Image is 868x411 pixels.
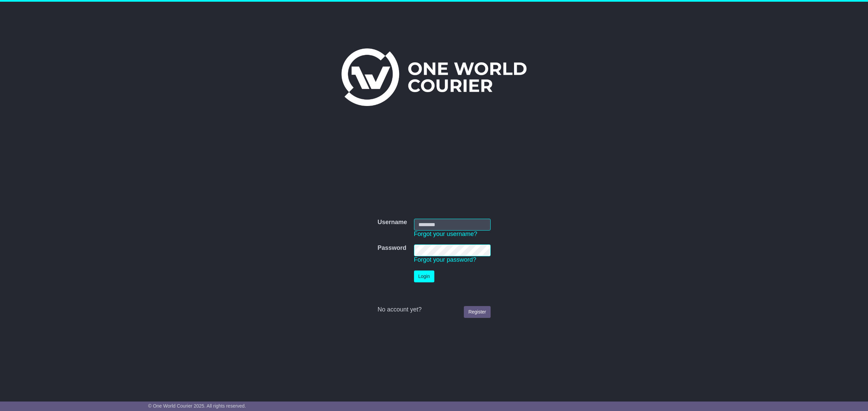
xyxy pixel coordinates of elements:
[414,231,477,237] a: Forgot your username?
[148,403,246,409] span: © One World Courier 2025. All rights reserved.
[377,219,407,226] label: Username
[414,256,476,263] a: Forgot your password?
[341,48,527,106] img: One World
[464,306,490,318] a: Register
[414,271,434,282] button: Login
[377,244,406,252] label: Password
[377,306,490,313] div: No account yet?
